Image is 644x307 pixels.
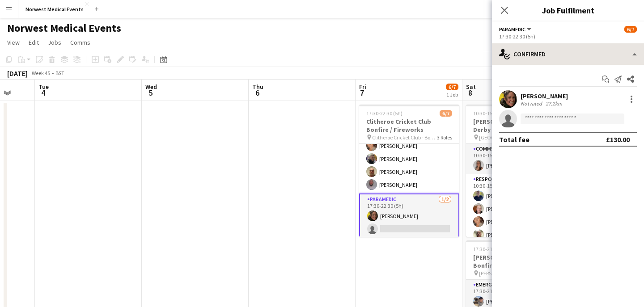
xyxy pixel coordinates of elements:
[466,174,566,295] app-card-role: Responder (First Aid)8/810:30-15:00 (4h30m)[PERSON_NAME][PERSON_NAME][PERSON_NAME][PERSON_NAME]
[466,105,566,237] app-job-card: 10:30-15:00 (4h30m)10/10[PERSON_NAME] Rovers vs Derby [GEOGRAPHIC_DATA]3 RolesComms Manager1/110:...
[466,83,476,91] span: Sat
[479,270,544,277] span: [PERSON_NAME] - Playing fields
[358,88,366,98] span: 7
[44,37,65,48] a: Jobs
[446,84,458,90] span: 6/7
[499,135,530,144] div: Total fee
[48,38,61,46] span: Jobs
[25,37,42,48] a: Edit
[251,88,263,98] span: 6
[473,110,520,117] span: 10:30-15:00 (4h30m)
[55,70,64,76] div: BST
[606,135,630,144] div: £130.00
[359,124,459,193] app-card-role: First Responder (Medical)4/417:30-22:30 (5h)[PERSON_NAME][PERSON_NAME][PERSON_NAME][PERSON_NAME]
[30,70,52,76] span: Week 45
[145,83,157,91] span: Wed
[479,134,528,141] span: [GEOGRAPHIC_DATA]
[70,38,90,46] span: Comms
[492,43,644,65] div: Confirmed
[466,118,566,134] h3: [PERSON_NAME] Rovers vs Derby
[4,37,23,48] a: View
[492,4,644,16] h3: Job Fulfilment
[437,134,452,141] span: 3 Roles
[544,100,564,107] div: 27.2km
[144,88,157,98] span: 5
[37,88,49,98] span: 4
[38,83,49,91] span: Tue
[446,91,458,98] div: 1 Job
[18,0,91,18] button: Norwest Medical Events
[252,83,263,91] span: Thu
[29,38,39,46] span: Edit
[465,88,476,98] span: 8
[499,26,533,33] button: Paramedic
[7,21,121,35] h1: Norwest Medical Events
[67,37,94,48] a: Comms
[7,69,28,78] div: [DATE]
[359,83,366,91] span: Fri
[466,253,566,269] h3: [PERSON_NAME] Le Sand Bonfire
[359,105,459,237] app-job-card: 17:30-22:30 (5h)6/7Clitheroe Cricket Club Bonfire / Fireworks Clitheroe Cricket Club - Bonfire & ...
[359,193,459,239] app-card-role: Paramedic1/217:30-22:30 (5h)[PERSON_NAME]
[521,92,568,100] div: [PERSON_NAME]
[366,110,402,117] span: 17:30-22:30 (5h)
[473,246,509,252] span: 17:30-21:30 (4h)
[499,26,525,33] span: Paramedic
[499,33,637,40] div: 17:30-22:30 (5h)
[624,26,637,33] span: 6/7
[466,144,566,174] app-card-role: Comms Manager1/110:30-15:00 (4h30m)[PERSON_NAME]
[440,110,452,117] span: 6/7
[359,118,459,134] h3: Clitheroe Cricket Club Bonfire / Fireworks
[7,38,20,46] span: View
[372,134,437,141] span: Clitheroe Cricket Club - Bonfire & Fireworks
[521,100,544,107] div: Not rated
